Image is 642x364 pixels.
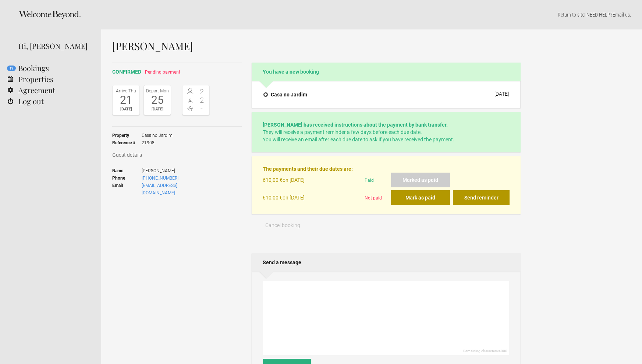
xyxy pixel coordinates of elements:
[142,167,210,174] span: [PERSON_NAME]
[263,166,353,172] strong: The payments and their due dates are:
[263,173,361,190] div: on [DATE]
[263,121,510,143] p: They will receive a payment reminder a few days before each due date. You will receive an email a...
[258,87,515,102] button: Casa no Jardim [DATE]
[263,91,307,98] h4: Casa no Jardim
[142,139,173,146] span: 21908
[146,95,169,106] div: 25
[196,105,208,112] span: -
[362,173,391,190] div: Paid
[112,40,521,52] h1: [PERSON_NAME]
[142,183,177,195] a: [EMAIL_ADDRESS][DOMAIN_NAME]
[252,63,521,81] h2: You have a new booking
[494,91,509,97] div: [DATE]
[114,106,138,113] div: [DATE]
[142,132,173,139] span: Casa no Jardim
[263,190,361,205] div: on [DATE]
[112,11,631,18] p: | NEED HELP? .
[252,218,314,233] button: Cancel booking
[263,122,448,128] strong: [PERSON_NAME] has received instructions about the payment by bank transfer.
[112,167,142,174] strong: Name
[265,222,300,228] span: Cancel booking
[391,173,450,187] button: Marked as paid
[114,95,138,106] div: 21
[112,182,142,197] strong: Email
[112,132,142,139] strong: Property
[263,195,283,201] flynt-currency: 610,00 €
[112,151,242,159] h3: Guest details
[145,70,180,75] span: Pending payment
[252,253,521,272] h2: Send a message
[114,87,138,95] div: Arrive Thu
[146,106,169,113] div: [DATE]
[391,190,450,205] button: Mark as paid
[112,139,142,146] strong: Reference #
[146,87,169,95] div: Depart Mon
[112,174,142,182] strong: Phone
[263,177,283,183] flynt-currency: 610,00 €
[18,40,90,52] div: Hi, [PERSON_NAME]
[7,66,16,71] flynt-notification-badge: 19
[142,176,178,181] a: [PHONE_NUMBER]
[196,88,208,95] span: 2
[196,96,208,104] span: 2
[558,12,584,18] a: Return to site
[362,190,391,205] div: Not paid
[613,12,630,18] a: Email us
[453,190,510,205] button: Send reminder
[112,68,242,76] h2: confirmed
